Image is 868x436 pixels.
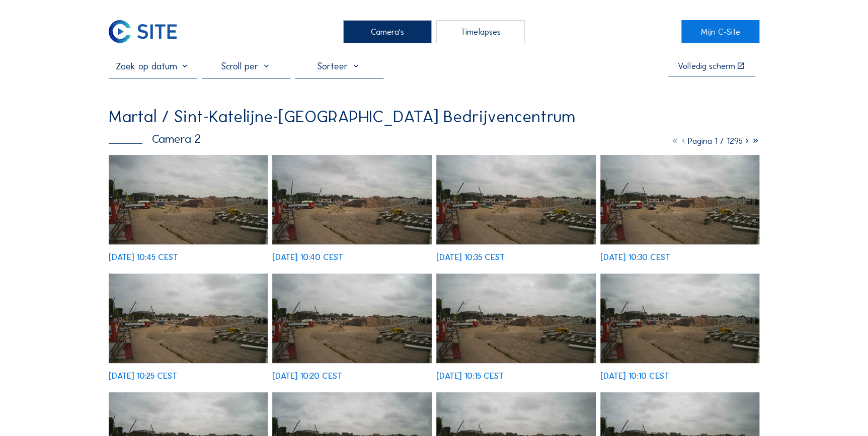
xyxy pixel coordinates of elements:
span: Pagina 1 / 1295 [687,136,742,146]
img: image_52629091 [600,155,760,244]
div: [DATE] 10:15 CEST [436,372,504,380]
div: Timelapses [436,20,525,43]
div: Camera 2 [109,133,201,145]
div: [DATE] 10:35 CEST [436,253,505,261]
div: Martal / Sint-Katelijne-[GEOGRAPHIC_DATA] Bedrijvencentrum [109,108,575,125]
img: image_52628864 [272,274,432,363]
a: C-SITE Logo [109,20,187,43]
img: C-SITE Logo [109,20,177,43]
img: image_52629391 [272,155,432,244]
img: image_52628563 [600,274,760,363]
div: [DATE] 10:45 CEST [109,253,178,261]
img: image_52629014 [109,274,268,363]
div: [DATE] 10:10 CEST [600,372,669,380]
a: Mijn C-Site [681,20,759,43]
div: [DATE] 10:30 CEST [600,253,670,261]
img: image_52629533 [109,155,268,244]
img: image_52628714 [436,274,596,363]
div: Volledig scherm [678,62,735,70]
img: image_52629239 [436,155,596,244]
div: [DATE] 10:25 CEST [109,372,177,380]
div: [DATE] 10:40 CEST [272,253,343,261]
input: Zoek op datum 󰅀 [109,60,197,72]
div: Camera's [343,20,432,43]
div: [DATE] 10:20 CEST [272,372,342,380]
